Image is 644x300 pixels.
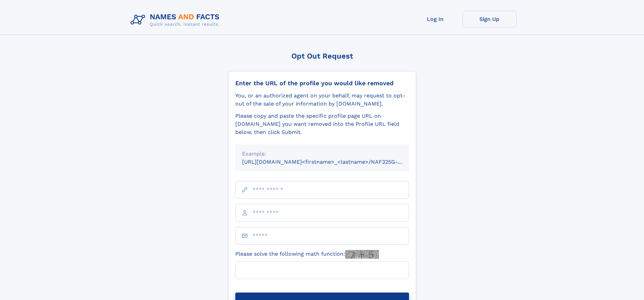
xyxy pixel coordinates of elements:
[235,250,379,259] label: Please solve the following math function:
[128,11,225,29] img: Logo Names and Facts
[242,150,402,158] div: Example:
[242,159,422,165] small: [URL][DOMAIN_NAME]<firstname>_<lastname>/NAF325G-xxxxxxxx
[408,11,462,27] a: Log In
[462,11,517,27] a: Sign Up
[228,52,416,60] div: Opt Out Request
[235,79,409,87] div: Enter the URL of the profile you would like removed
[235,92,409,108] div: You, or an authorized agent on your behalf, may request to opt-out of the sale of your informatio...
[235,112,409,136] div: Please copy and paste the specific profile page URL on [DOMAIN_NAME] you want removed into the Pr...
